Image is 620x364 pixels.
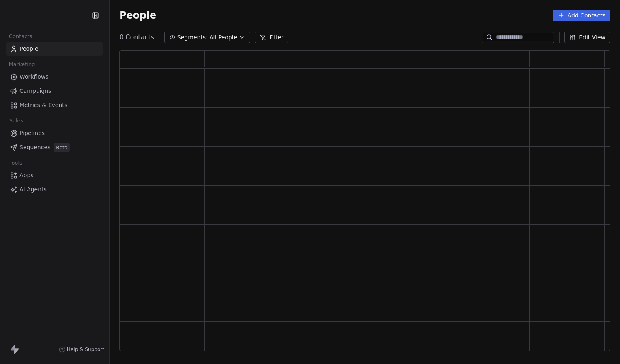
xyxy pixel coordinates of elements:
a: Campaigns [6,84,103,98]
span: Workflows [19,73,49,81]
a: Apps [6,169,103,182]
a: SequencesBeta [6,141,103,154]
a: Metrics & Events [6,98,103,112]
a: Pipelines [6,126,103,140]
a: Help & Support [59,346,104,353]
span: Tools [6,157,26,169]
a: AI Agents [6,183,103,196]
span: Marketing [5,58,39,71]
span: Metrics & Events [19,101,67,109]
span: Campaigns [19,87,51,95]
span: People [19,45,39,53]
span: Apps [19,171,34,180]
button: Add Contacts [553,10,610,21]
span: Help & Support [67,346,104,353]
span: All People [209,33,237,42]
span: 0 Contacts [119,32,154,42]
a: People [6,42,103,56]
span: Beta [54,143,70,152]
span: People [119,9,156,21]
span: Sales [6,115,27,127]
a: Workflows [6,70,103,84]
span: Pipelines [19,129,45,137]
button: Filter [255,32,288,43]
span: AI Agents [19,185,47,194]
span: Contacts [5,30,36,43]
span: Sequences [19,143,50,152]
span: Segments: [177,33,208,42]
button: Edit View [564,32,610,43]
